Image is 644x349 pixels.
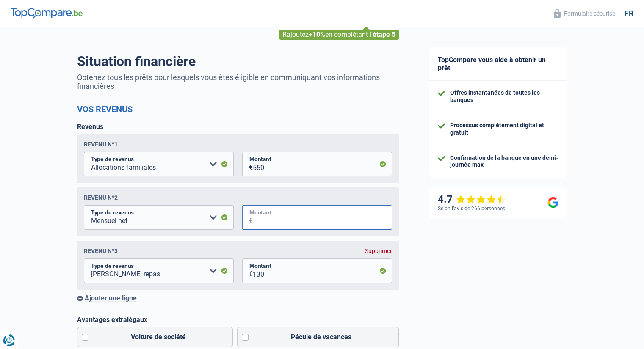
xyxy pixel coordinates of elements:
[84,194,118,201] div: Revenu nº2
[549,6,620,20] button: Formulaire sécurisé
[309,30,325,38] span: +10%
[242,258,253,283] span: €
[77,316,399,324] label: Avantages extralégaux
[373,30,395,38] span: étape 5
[242,205,253,230] span: €
[429,47,567,81] div: TopCompare vous aide à obtenir un prêt
[242,152,253,176] span: €
[77,123,103,131] label: Revenus
[438,193,506,206] div: 4.7
[625,9,633,18] div: fr
[365,247,392,254] div: Supprimer
[77,327,233,347] label: Voiture de société
[450,122,558,136] div: Processus complètement digital et gratuit
[77,53,399,69] h1: Situation financière
[77,104,399,114] h2: Vos revenus
[279,30,399,40] div: Rajoutez en complétant l'
[438,206,505,212] div: Selon l’avis de 266 personnes
[2,311,3,311] img: Advertisement
[450,89,558,104] div: Offres instantanées de toutes les banques
[11,8,83,18] img: TopCompare Logo
[450,154,558,169] div: Confirmation de la banque en une demi-journée max
[237,327,399,347] label: Pécule de vacances
[77,294,399,302] div: Ajouter une ligne
[84,141,118,148] div: Revenu nº1
[77,73,399,91] p: Obtenez tous les prêts pour lesquels vous êtes éligible en communiquant vos informations financières
[84,247,118,254] div: Revenu nº3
